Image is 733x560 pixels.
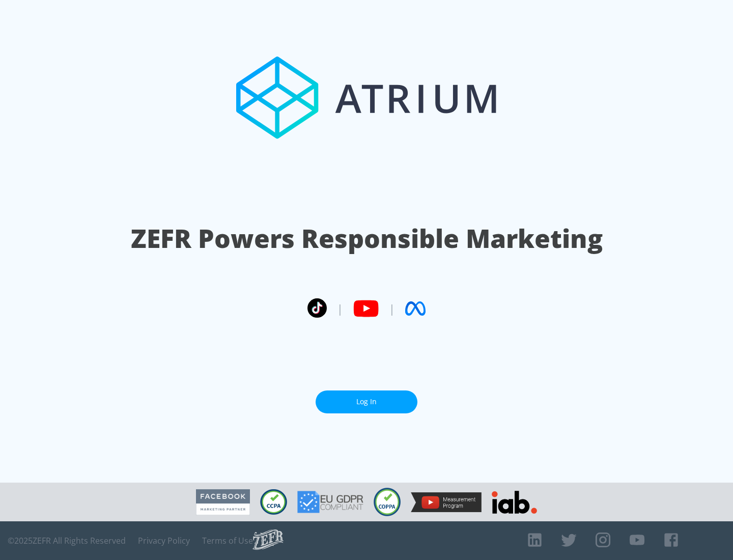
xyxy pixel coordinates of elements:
h1: ZEFR Powers Responsible Marketing [131,221,603,256]
span: | [337,301,343,316]
a: Privacy Policy [138,536,190,546]
span: | [389,301,395,316]
img: COPPA Compliant [374,488,401,516]
img: CCPA Compliant [260,489,287,515]
img: YouTube Measurement Program [411,492,482,512]
img: GDPR Compliant [297,491,363,513]
a: Log In [316,390,417,413]
a: Terms of Use [202,536,253,546]
img: IAB [492,491,537,514]
img: Facebook Marketing Partner [196,489,250,515]
span: © 2025 ZEFR All Rights Reserved [8,536,126,546]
